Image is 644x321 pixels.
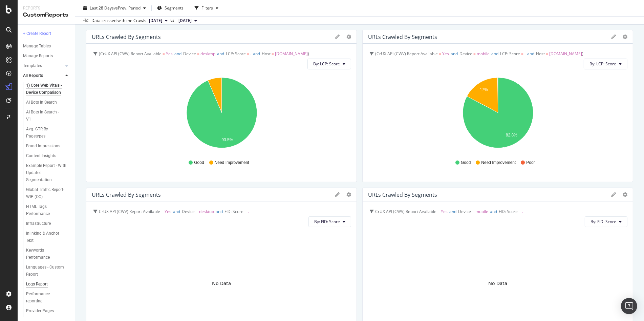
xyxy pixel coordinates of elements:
[221,137,233,142] text: 93.5%
[527,51,534,57] span: and
[346,192,351,197] div: gear
[23,43,51,50] div: Manage Tables
[23,5,69,11] div: Reports
[26,281,48,288] div: Logs Report
[591,219,616,224] span: By: FID: Score
[114,5,141,11] span: vs Prev. Period
[26,162,70,184] a: Example Report - With Updated Segmentation
[91,18,146,24] div: Data crossed with the Crawls
[23,72,43,79] div: All Reports
[584,59,627,69] button: By: LCP: Score
[92,75,351,153] svg: A chart.
[621,298,637,314] div: Open Intercom Messenger
[26,109,64,123] div: AI Bots in Search - V1
[247,51,249,57] span: =
[491,51,498,57] span: and
[90,5,114,11] span: Last 28 Days
[26,143,60,150] div: Brand Impressions
[216,209,223,214] span: and
[26,281,70,288] a: Logs Report
[26,247,64,261] div: Keywords Performance
[199,209,214,214] span: desktop
[506,133,517,137] text: 82.8%
[248,209,249,214] span: .
[451,51,458,57] span: and
[196,209,198,214] span: =
[459,51,472,57] span: Device
[26,186,70,200] a: Global Traffic Report- WIP (OC)
[212,280,231,287] div: No Data
[546,51,548,57] span: =
[23,11,69,19] div: CustomReports
[524,51,525,57] span: .
[585,216,627,227] button: By: FID: Score
[253,51,260,57] span: and
[215,160,249,166] span: Need Improvement
[26,307,54,315] div: Provider Pages
[368,191,437,198] div: URLs Crawled by Segments
[477,51,490,57] span: mobile
[437,209,440,214] span: =
[375,209,436,214] span: CrUX API (CWV) Report Available
[26,203,64,217] div: HTML Tags Performance
[174,51,181,57] span: and
[226,51,246,57] span: LCP: Score
[23,52,70,60] a: Manage Reports
[197,51,199,57] span: =
[81,3,149,14] button: Last 28 DaysvsPrev. Period
[250,51,251,57] span: .
[500,51,520,57] span: LCP: Score
[473,51,476,57] span: =
[23,62,63,69] a: Templates
[441,209,448,214] span: Yes
[488,280,507,287] div: No Data
[165,209,171,214] span: Yes
[201,5,213,11] div: Filters
[26,220,51,227] div: Infrastructure
[26,126,64,140] div: Avg. CTR By Pagetypes
[368,34,437,40] div: URLs Crawled by Segments
[100,51,162,57] span: CrUX API (CWV) Report Available
[26,220,70,227] a: Infrastructure
[472,209,474,214] span: =
[314,219,340,224] span: By: FID: Score
[499,209,518,214] span: FID: Score
[623,192,627,197] div: gear
[368,75,628,153] svg: A chart.
[623,35,627,39] div: gear
[458,209,471,214] span: Device
[149,18,162,24] span: 2025 Aug. 28th
[217,51,224,57] span: and
[224,209,243,214] span: FID: Score
[461,160,471,166] span: Good
[161,209,164,214] span: =
[26,203,70,217] a: HTML Tags Performance
[92,34,161,40] div: URLs Crawled by Segments
[165,5,184,11] span: Segments
[475,209,488,214] span: mobile
[26,186,65,200] div: Global Traffic Report- WIP (OC)
[173,209,180,214] span: and
[527,160,535,166] span: Poor
[522,209,523,214] span: .
[362,30,633,182] div: URLs Crawled by SegmentsgeargearCrUX API (CWV) Report Available = YesandDevice = mobileandLCP: Sc...
[23,43,70,50] a: Manage Tables
[275,51,308,57] span: [DOMAIN_NAME]
[26,143,70,150] a: Brand Impressions
[26,291,70,305] a: Performance reporting
[178,18,192,24] span: 2025 Jul. 31st
[192,3,221,14] button: Filters
[23,52,53,60] div: Manage Reports
[549,51,582,57] span: [DOMAIN_NAME]
[272,51,274,57] span: =
[170,17,176,23] span: vs
[183,51,196,57] span: Device
[26,247,70,261] a: Keywords Performance
[26,82,66,96] div: 1) Core Web Vitals - Device Comparison
[26,264,70,278] a: Languages - Custom Report
[439,51,441,57] span: =
[26,230,70,244] a: Inlinking & Anchor Text
[26,230,64,244] div: Inlinking & Anchor Text
[262,51,271,57] span: Host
